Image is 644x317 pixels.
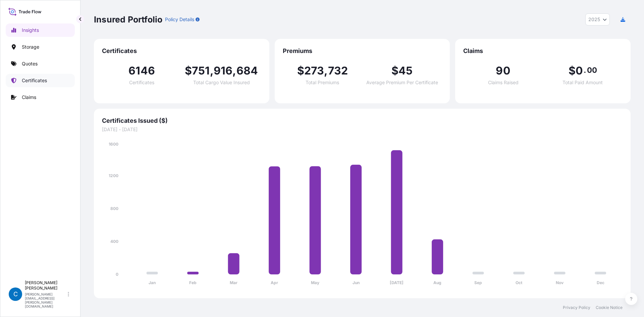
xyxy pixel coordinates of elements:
span: 6146 [128,65,155,76]
a: Cookie Notice [596,305,623,310]
span: 916 [214,65,233,76]
span: Total Premiums [306,80,339,85]
span: $ [297,65,304,76]
tspan: 0 [116,272,118,277]
a: Quotes [6,57,75,70]
span: 0 [576,65,583,76]
tspan: Dec [597,280,604,285]
tspan: Aug [433,280,441,285]
p: Storage [22,44,39,50]
span: , [210,65,214,76]
span: Premiums [283,47,442,55]
span: 732 [328,65,348,76]
span: [DATE] - [DATE] [102,126,623,133]
tspan: May [311,280,320,285]
span: 00 [587,67,597,73]
span: 45 [398,65,413,76]
tspan: Sep [474,280,482,285]
tspan: Jun [353,280,360,285]
tspan: Jan [149,280,156,285]
span: 751 [192,65,210,76]
a: Insights [6,23,75,37]
p: Insights [22,27,39,34]
span: C [13,291,18,298]
a: Certificates [6,74,75,87]
span: 273 [304,65,324,76]
tspan: Apr [271,280,278,285]
p: [PERSON_NAME][EMAIL_ADDRESS][PERSON_NAME][DOMAIN_NAME] [25,292,66,308]
p: Claims [22,94,36,101]
span: Total Paid Amount [562,80,603,85]
span: $ [391,65,398,76]
button: Year Selector [585,13,610,25]
a: Storage [6,40,75,54]
span: 2025 [588,16,600,23]
a: Claims [6,91,75,104]
span: Claims [463,47,623,55]
tspan: Feb [189,280,197,285]
tspan: 1600 [109,142,118,147]
span: , [324,65,328,76]
span: $ [569,65,576,76]
span: . [584,67,586,73]
span: Certificates Issued ($) [102,117,623,125]
p: Quotes [22,60,38,67]
p: Certificates [22,77,47,84]
span: 90 [496,65,510,76]
p: Policy Details [165,16,194,23]
span: Certificates [102,47,261,55]
p: Insured Portfolio [94,14,162,25]
span: $ [185,65,192,76]
tspan: Nov [556,280,564,285]
span: Total Cargo Value Insured [193,80,250,85]
a: Privacy Policy [563,305,590,310]
span: Certificates [129,80,154,85]
tspan: 1200 [109,173,118,178]
p: [PERSON_NAME] [PERSON_NAME] [25,280,66,291]
tspan: Oct [516,280,523,285]
tspan: 400 [110,239,118,244]
span: 684 [236,65,258,76]
tspan: [DATE] [390,280,404,285]
span: , [232,65,236,76]
tspan: 800 [110,206,118,211]
tspan: Mar [230,280,237,285]
span: Claims Raised [488,80,519,85]
span: Average Premium Per Certificate [366,80,438,85]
